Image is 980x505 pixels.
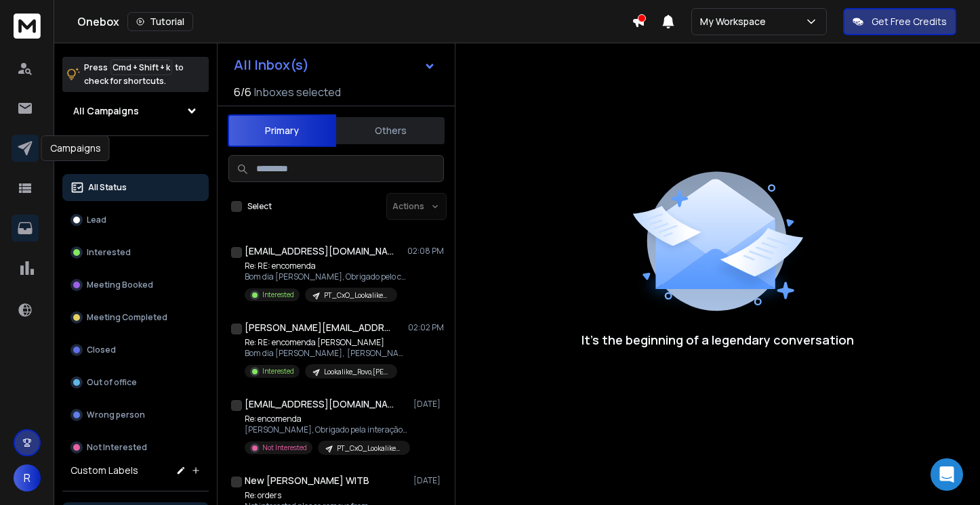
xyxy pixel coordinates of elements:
p: Bom dia [PERSON_NAME], [PERSON_NAME] bem obrigado, [245,348,407,359]
h3: Custom Labels [70,464,138,477]
div: Open Intercom Messenger [931,458,963,491]
button: Get Free Credits [843,8,956,35]
button: Out of office [62,369,209,396]
div: Campaigns [41,135,110,161]
p: 02:02 PM [408,322,444,333]
h3: Filters [62,147,209,166]
p: Interested [87,247,131,258]
button: Meeting Completed [62,304,209,331]
p: [PERSON_NAME], Obrigado pela interação. Só achei [245,424,407,435]
p: PT_CxO_LookalikeGuttal,Detailsmind,FEPI_11-500_PHC [324,290,389,301]
button: Closed [62,336,209,364]
button: All Inbox(s) [223,51,447,79]
button: R [14,464,41,491]
p: Re: encomenda [245,414,407,424]
span: Cmd + Shift + k [110,60,172,75]
p: My Workspace [700,15,771,28]
button: Primary [228,114,336,147]
h1: All Inbox(s) [234,58,309,72]
p: Interested [262,366,294,376]
p: [DATE] [413,475,444,486]
button: Others [336,116,445,146]
label: Select [247,201,272,212]
h1: All Campaigns [73,104,139,118]
p: Meeting Booked [87,280,153,290]
p: Lookalike_Rovo,[PERSON_NAME], [PERSON_NAME],Rovo_1-any_PHC_PT [324,367,389,377]
button: Lead [62,206,209,234]
p: Lead [87,215,106,225]
p: 02:08 PM [407,246,444,257]
span: 6 / 6 [234,84,251,100]
p: Out of office [87,377,137,388]
button: All Campaigns [62,97,209,125]
h1: [EMAIL_ADDRESS][DOMAIN_NAME] [245,244,394,258]
button: Tutorial [127,12,193,31]
h1: [EMAIL_ADDRESS][DOMAIN_NAME] [245,397,394,411]
p: It’s the beginning of a legendary conversation [581,330,854,349]
p: All Status [88,182,127,193]
h3: Inboxes selected [254,84,341,100]
p: [DATE] [413,399,444,410]
p: PT_CxO_LookalikeGuttal,Detailsmind,FEPI_11-500_PHC [337,443,402,454]
p: Re: RE: encomenda [245,261,407,271]
button: Not Interested [62,434,209,461]
p: Press to check for shortcuts. [84,61,184,88]
p: Wrong person [87,410,145,420]
h1: [PERSON_NAME][EMAIL_ADDRESS][DOMAIN_NAME] [245,321,394,334]
p: Closed [87,345,116,355]
p: Re: RE: encomenda [PERSON_NAME] [245,337,407,348]
div: Onebox [77,12,632,31]
p: Re: orders [245,490,407,501]
p: Not Interested [262,443,307,453]
button: Wrong person [62,401,209,429]
p: Get Free Credits [872,15,947,28]
p: Not Interested [87,442,147,453]
p: Bom dia [PERSON_NAME], Obrigado pelo contexto [245,271,407,282]
p: Interested [262,290,294,300]
button: Interested [62,239,209,266]
p: Meeting Completed [87,312,167,323]
h1: New [PERSON_NAME] WITB [245,474,369,487]
button: All Status [62,174,209,201]
button: Meeting Booked [62,271,209,299]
